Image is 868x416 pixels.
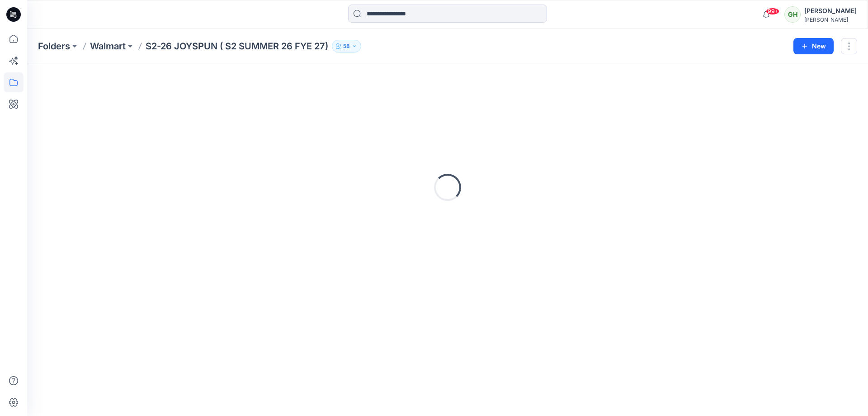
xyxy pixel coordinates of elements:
[90,40,126,53] a: Walmart
[804,5,857,16] div: [PERSON_NAME]
[804,16,857,23] div: [PERSON_NAME]
[38,40,70,53] a: Folders
[793,38,834,54] button: New
[343,41,350,51] p: 58
[784,6,801,23] div: GH
[766,8,779,15] span: 99+
[146,40,328,53] p: S2-26 JOYSPUN ( S2 SUMMER 26 FYE 27)
[332,40,361,53] button: 58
